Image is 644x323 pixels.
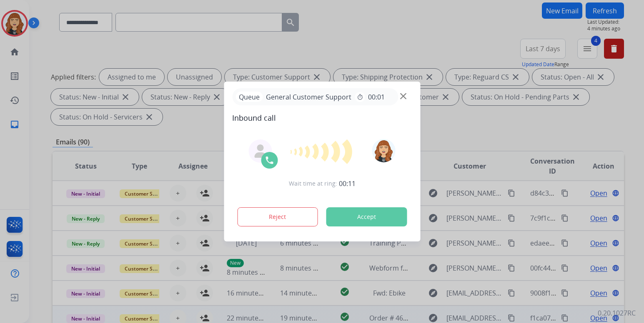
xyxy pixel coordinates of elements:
[237,207,318,226] button: Reject
[236,92,263,102] p: Queue
[326,207,407,226] button: Accept
[263,92,355,102] span: General Customer Support
[372,139,396,162] img: avatar
[264,155,274,165] img: call-icon
[368,92,385,102] span: 00:01
[598,308,636,318] p: 0.20.1027RC
[356,94,363,100] mat-icon: timer
[232,112,412,124] span: Inbound call
[400,93,406,99] img: close-button
[339,179,356,189] span: 00:11
[253,144,267,158] img: agent-avatar
[289,179,337,188] span: Wait time at ring:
